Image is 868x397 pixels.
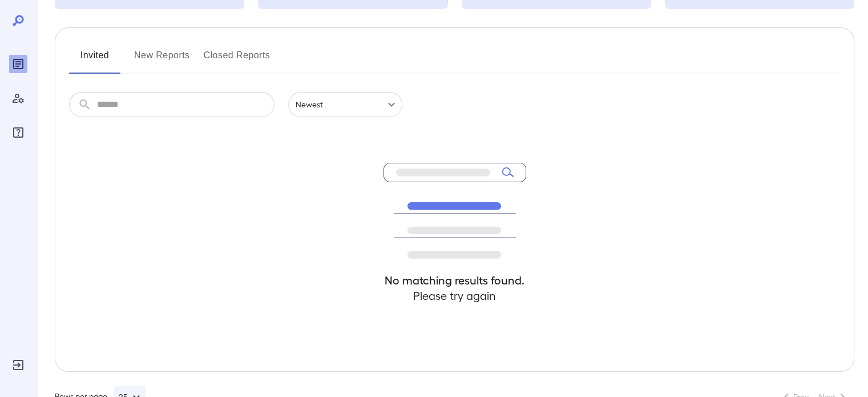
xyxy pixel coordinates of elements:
button: Invited [69,46,120,74]
div: Log Out [9,356,27,374]
div: Manage Users [9,89,27,107]
h4: Please try again [383,288,526,303]
button: New Reports [134,46,190,74]
button: Closed Reports [204,46,271,74]
h4: No matching results found. [383,272,526,288]
div: Newest [288,92,402,117]
div: Reports [9,55,27,73]
div: FAQ [9,123,27,142]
